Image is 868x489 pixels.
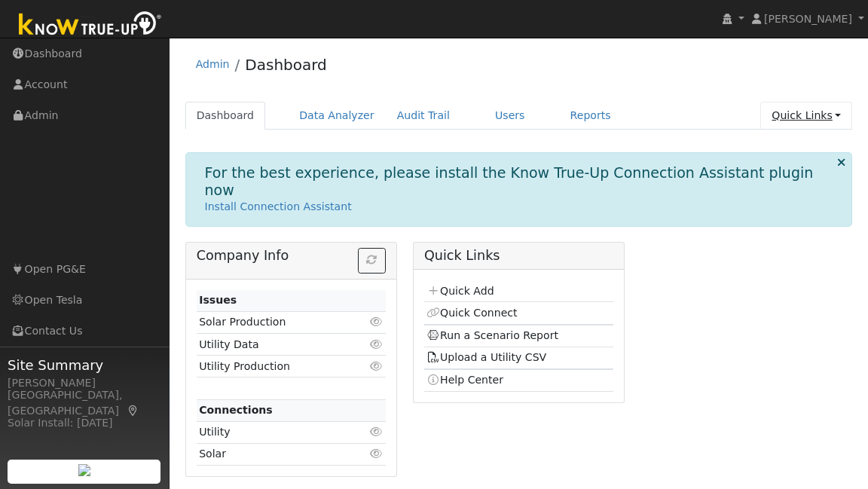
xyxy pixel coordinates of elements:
div: [PERSON_NAME] [8,375,161,391]
img: Know True-Up [11,8,170,42]
a: Run a Scenario Report [426,329,558,341]
a: Upload a Utility CSV [426,351,546,363]
a: Audit Trail [386,102,461,130]
i: Click to view [370,339,384,350]
a: Reports [559,102,622,130]
a: Quick Add [426,285,494,297]
div: [GEOGRAPHIC_DATA], [GEOGRAPHIC_DATA] [8,387,161,419]
i: Click to view [370,448,384,459]
i: Click to view [370,316,384,327]
a: Install Connection Assistant [205,200,352,212]
td: Utility Production [197,356,356,377]
div: Solar Install: [DATE] [8,415,161,431]
a: Dashboard [245,56,327,74]
img: retrieve [78,464,90,476]
a: Map [127,405,140,417]
a: Help Center [426,374,503,386]
a: Users [484,102,536,130]
strong: Issues [199,294,237,306]
td: Solar Production [197,311,356,333]
td: Utility [197,421,356,443]
a: Dashboard [185,102,266,130]
i: Click to view [370,361,384,371]
i: Click to view [370,426,384,437]
a: Admin [196,58,230,70]
span: [PERSON_NAME] [764,13,852,25]
h5: Quick Links [424,248,613,264]
h1: For the best experience, please install the Know True-Up Connection Assistant plugin now [205,164,833,199]
td: Solar [197,443,356,465]
a: Quick Connect [426,307,517,319]
strong: Connections [199,404,273,416]
td: Utility Data [197,334,356,356]
a: Data Analyzer [288,102,386,130]
h5: Company Info [197,248,386,264]
span: Site Summary [8,355,161,375]
a: Quick Links [760,102,852,130]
